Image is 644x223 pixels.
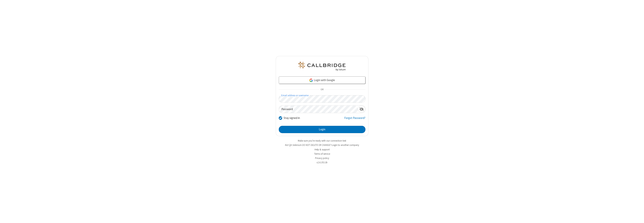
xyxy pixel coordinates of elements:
button: Login [279,126,365,133]
img: QA Selenium DO NOT DELETE OR CHANGE [298,62,346,71]
img: google-icon.png [309,78,313,82]
li: Not QA Selenium DO NOT DELETE OR CHANGE? [276,143,368,147]
a: Privacy policy [315,157,329,160]
a: Forgot Password? [344,116,365,123]
a: Login with Google [279,76,365,84]
li: v2.6.353.3b [276,161,368,164]
button: Login to another company [332,143,359,147]
a: Help & support [315,148,330,151]
input: Email address or username [279,95,365,103]
a: Make sure you're ready with our connection test [298,139,346,142]
label: Stay signed in [284,116,300,120]
div: Show password [358,106,365,113]
span: OR [319,87,325,92]
input: Password [279,106,358,113]
a: Terms of service [314,152,330,155]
